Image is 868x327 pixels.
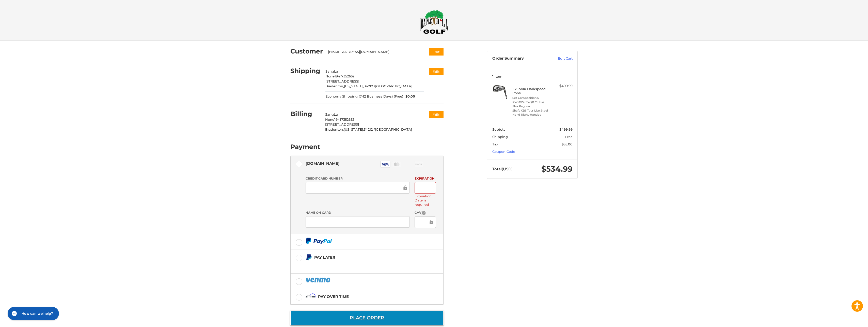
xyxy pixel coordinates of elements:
span: [US_STATE], [344,127,364,131]
span: None [325,74,335,78]
button: Edit [429,111,444,118]
h4: 1 x Cobra Darkspeed Irons [512,87,551,95]
span: [GEOGRAPHIC_DATA] [375,127,412,131]
div: [EMAIL_ADDRESS][DOMAIN_NAME] [328,49,419,54]
span: Shipping [492,135,508,139]
label: Credit Card Number [306,176,410,181]
span: Tax [492,142,498,146]
span: Subtotal [492,127,507,131]
div: $499.99 [553,84,573,89]
div: Pay over time [318,292,349,301]
div: [DOMAIN_NAME] [306,159,340,168]
h2: Customer [290,47,323,55]
iframe: Gorgias live chat messenger [5,305,60,322]
span: La [334,112,338,116]
iframe: PayPal Message 1 [306,263,412,267]
h2: Payment [290,143,320,151]
span: $0.00 [403,94,415,99]
li: Flex Regular [512,104,551,108]
span: 19417352652 [335,74,354,78]
span: $534.99 [541,164,573,174]
span: None [325,117,334,121]
img: Pay Later icon [306,254,312,261]
span: $35.00 [562,142,573,146]
a: Edit Cart [547,56,573,61]
img: PayPal icon [306,277,332,283]
h3: 1 Item [492,74,573,78]
li: Hand Right-Handed [512,113,551,117]
span: [US_STATE], [344,84,364,88]
label: Expiration [415,176,436,181]
li: Set Composition 5-PW+GW+SW (8 Clubs) [512,96,551,104]
img: Affirm icon [306,293,316,300]
button: Edit [429,48,444,56]
span: [STREET_ADDRESS] [325,79,359,83]
span: Economy Shipping (7-12 Business Days) (Free) [325,94,403,99]
img: PayPal icon [306,238,332,244]
span: La [334,69,338,73]
h2: Billing [290,110,320,118]
a: Coupon Code [492,149,515,154]
span: Total (USD) [492,167,513,171]
button: Place Order [290,311,444,325]
h2: Shipping [290,67,320,75]
label: Name on Card [306,210,410,215]
span: Bradenton, [325,84,344,88]
span: Sang [325,69,334,73]
span: Free [565,135,573,139]
h3: Order Summary [492,56,547,61]
span: [GEOGRAPHIC_DATA] [375,84,412,88]
li: Shaft KBS Tour Lite Steel [512,108,551,113]
label: CVV [415,210,436,215]
span: Sang [325,112,334,116]
span: [STREET_ADDRESS] [325,122,359,126]
span: $499.99 [559,127,573,131]
button: Edit [429,68,444,75]
span: 34212 / [364,84,375,88]
span: 34212 / [364,127,375,131]
label: Expiration Date is required [415,194,436,207]
img: Maple Hill Golf [420,10,448,34]
span: Bradenton, [325,127,344,131]
span: 19417352652 [334,117,354,121]
div: Pay Later [314,253,412,262]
